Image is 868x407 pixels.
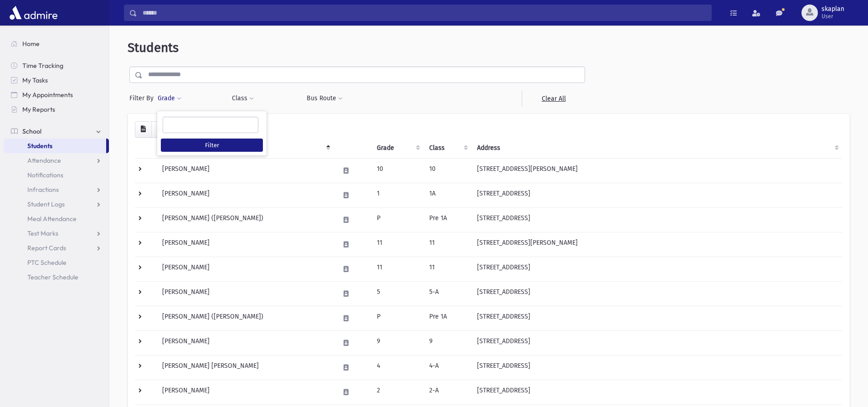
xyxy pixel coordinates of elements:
[4,226,109,241] a: Test Marks
[424,330,472,355] td: 9
[822,13,844,20] span: User
[371,355,424,380] td: 4
[424,207,472,232] td: Pre 1A
[27,215,77,223] span: Meal Attendance
[472,380,842,404] td: [STREET_ADDRESS]
[7,4,60,22] img: AdmirePro
[822,5,844,13] span: skaplan
[27,229,58,237] span: Test Marks
[22,76,48,84] span: My Tasks
[424,281,472,306] td: 5-A
[157,183,334,207] td: [PERSON_NAME]
[522,90,585,107] a: Clear All
[424,138,472,159] th: Class: activate to sort column ascending
[472,183,842,207] td: [STREET_ADDRESS]
[22,91,73,99] span: My Appointments
[371,281,424,306] td: 5
[424,183,472,207] td: 1A
[424,306,472,330] td: Pre 1A
[22,40,40,48] span: Home
[424,158,472,183] td: 10
[4,102,109,117] a: My Reports
[472,281,842,306] td: [STREET_ADDRESS]
[4,58,109,73] a: Time Tracking
[472,355,842,380] td: [STREET_ADDRESS]
[157,232,334,257] td: [PERSON_NAME]
[4,168,109,182] a: Notifications
[27,156,61,165] span: Attendance
[27,200,65,208] span: Student Logs
[371,158,424,183] td: 10
[22,105,55,113] span: My Reports
[137,5,711,21] input: Search
[157,330,334,355] td: [PERSON_NAME]
[22,127,41,135] span: School
[472,257,842,281] td: [STREET_ADDRESS]
[472,232,842,257] td: [STREET_ADDRESS][PERSON_NAME]
[157,306,334,330] td: [PERSON_NAME] ([PERSON_NAME])
[157,207,334,232] td: [PERSON_NAME] ([PERSON_NAME])
[4,88,109,102] a: My Appointments
[4,124,109,139] a: School
[151,121,169,138] button: Print
[371,138,424,159] th: Grade: activate to sort column ascending
[371,183,424,207] td: 1
[371,330,424,355] td: 9
[4,36,109,51] a: Home
[161,139,263,152] button: Filter
[4,197,109,211] a: Student Logs
[157,355,334,380] td: [PERSON_NAME] [PERSON_NAME]
[157,90,182,107] button: Grade
[157,380,334,404] td: [PERSON_NAME]
[472,158,842,183] td: [STREET_ADDRESS][PERSON_NAME]
[4,73,109,88] a: My Tasks
[371,232,424,257] td: 11
[371,380,424,404] td: 2
[4,241,109,255] a: Report Cards
[27,185,59,194] span: Infractions
[157,138,334,159] th: Student: activate to sort column descending
[424,232,472,257] td: 11
[371,207,424,232] td: P
[4,182,109,197] a: Infractions
[371,306,424,330] td: P
[4,153,109,168] a: Attendance
[129,93,157,103] span: Filter By
[27,171,63,179] span: Notifications
[27,258,67,267] span: PTC Schedule
[424,257,472,281] td: 11
[472,207,842,232] td: [STREET_ADDRESS]
[231,90,254,107] button: Class
[472,138,842,159] th: Address: activate to sort column ascending
[424,355,472,380] td: 4-A
[27,142,52,150] span: Students
[4,270,109,284] a: Teacher Schedule
[306,90,343,107] button: Bus Route
[157,281,334,306] td: [PERSON_NAME]
[157,257,334,281] td: [PERSON_NAME]
[472,306,842,330] td: [STREET_ADDRESS]
[472,330,842,355] td: [STREET_ADDRESS]
[128,40,179,55] span: Students
[371,257,424,281] td: 11
[4,139,106,153] a: Students
[27,273,78,281] span: Teacher Schedule
[157,158,334,183] td: [PERSON_NAME]
[22,62,63,70] span: Time Tracking
[27,244,66,252] span: Report Cards
[4,211,109,226] a: Meal Attendance
[4,255,109,270] a: PTC Schedule
[135,121,152,138] button: CSV
[424,380,472,404] td: 2-A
